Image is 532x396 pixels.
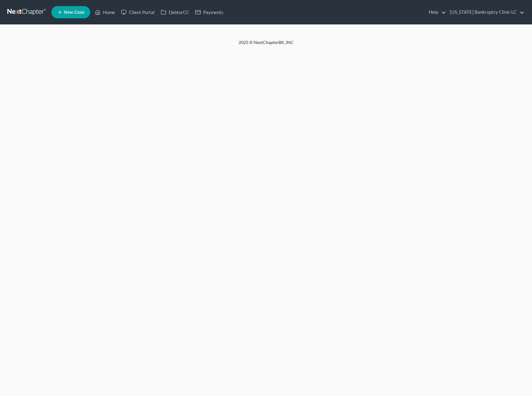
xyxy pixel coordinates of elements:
a: Help [426,7,446,18]
new-legal-case-button: New Case [51,6,90,18]
a: Payments [192,7,226,18]
a: Home [92,7,118,18]
a: Client Portal [118,7,158,18]
a: [US_STATE] Bankruptcy Clinic LC [447,7,524,18]
div: 2025 © NextChapterBK, INC [92,39,440,50]
a: DebtorCC [158,7,192,18]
